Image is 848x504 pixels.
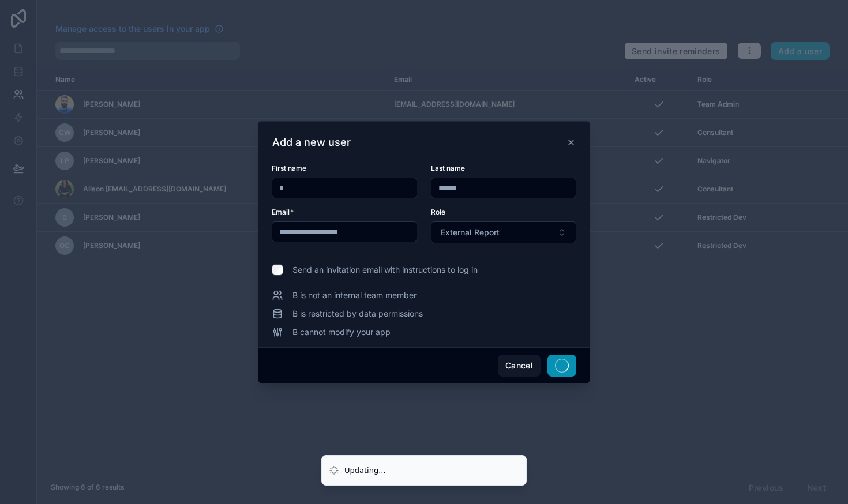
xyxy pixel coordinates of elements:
[292,264,478,276] span: Send an invitation email with instructions to log in
[431,164,465,172] span: Last name
[292,289,417,301] span: B is not an internal team member
[344,465,386,476] div: Updating...
[441,227,500,238] span: External Report
[272,164,306,172] span: First name
[431,208,445,216] span: Role
[272,208,290,216] span: Email
[292,308,423,319] span: B is restricted by data permissions
[292,326,391,338] span: B cannot modify your app
[272,136,351,149] h3: Add a new user
[431,221,576,243] button: Select Button
[498,355,541,377] button: Cancel
[272,264,283,276] input: Send an invitation email with instructions to log in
